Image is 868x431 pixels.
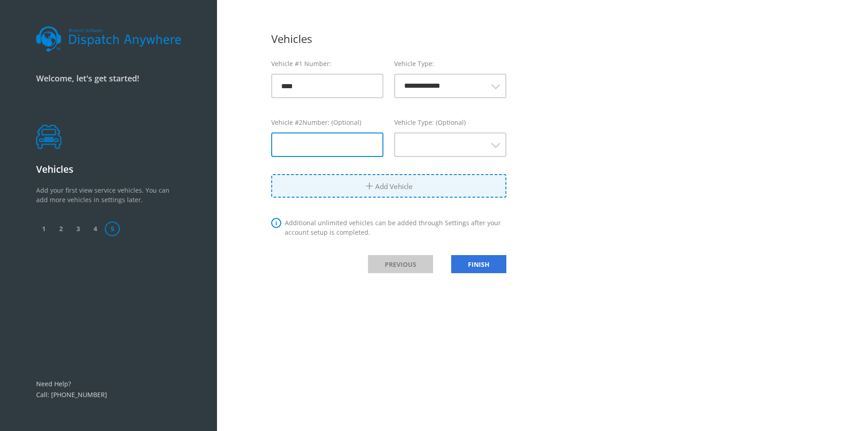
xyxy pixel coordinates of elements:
label: Vehicle Type: [394,59,506,68]
a: FINISH [451,255,506,273]
div: Vehicles [271,31,506,47]
span: 2 [53,222,68,236]
p: Add your first view service vehicles. You can add more vehicles in settings later. [36,185,181,222]
span: 4 [88,222,103,236]
img: dalogo.svg [36,26,181,52]
span: 5 [105,222,120,236]
img: vehicles.png [36,125,61,149]
a: PREVIOUS [368,255,433,273]
a: Call: [PHONE_NUMBER] [36,390,107,399]
p: Vehicles [36,162,181,177]
span: 3 [71,222,85,236]
label: Vehicle #1 Number: [271,59,383,68]
span: 1 [36,222,51,236]
label: Vehicle # 2 Number: (Optional) [271,118,383,127]
label: Vehicle Type: (Optional) [394,118,506,127]
p: Welcome, let's get started! [36,72,181,85]
div: Additional unlimited vehicles can be added through Settings after your account setup is completed. [271,218,506,237]
a: Need Help? [36,379,71,388]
